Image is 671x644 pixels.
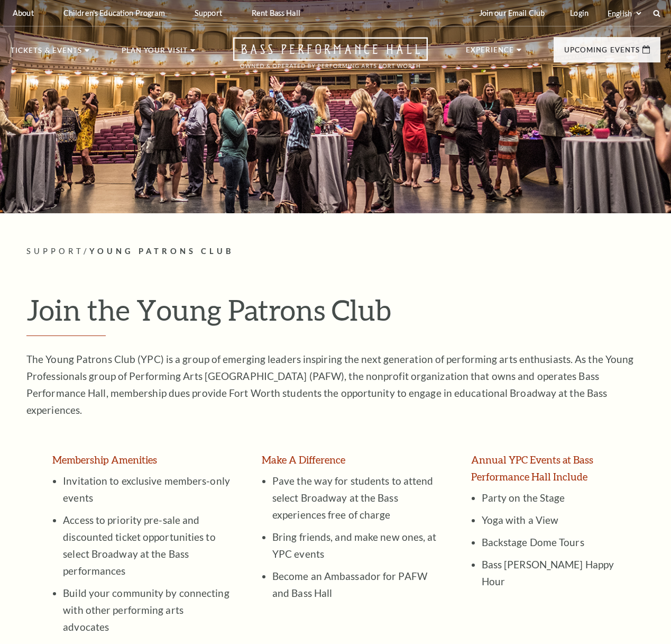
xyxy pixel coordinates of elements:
[26,293,645,336] h2: Join the Young Patrons Club
[26,245,645,258] p: /
[482,529,629,551] li: Backstage Dome Tours
[272,523,440,563] li: Bring friends, and make new ones, at YPC events
[605,8,643,19] select: Select:
[13,8,34,17] p: About
[26,351,645,419] p: The Young Patrons Club (YPC) is a group of emerging leaders inspiring the next generation of perf...
[262,451,440,468] h3: Make A Difference
[272,473,440,523] li: Pave the way for students to attend select Broadway at the Bass experiences free of charge
[63,8,165,17] p: Children's Education Program
[63,473,231,506] li: Invitation to exclusive members-only events
[564,47,640,59] p: Upcoming Events
[26,247,84,256] span: Support
[482,506,629,529] li: Yoga with a View
[195,8,222,17] p: Support
[466,47,514,59] p: Experience
[471,451,629,485] h3: Annual YPC Events at Bass Performance Hall Include
[63,579,231,636] li: Build your community by connecting with other performing arts advocates
[63,506,231,579] li: Access to priority pre-sale and discounted ticket opportunities to select Broadway at the Bass pe...
[122,47,188,60] p: Plan Your Visit
[11,47,82,60] p: Tickets & Events
[272,563,440,602] li: Become an Ambassador for PAFW and Bass Hall
[482,551,629,590] li: Bass [PERSON_NAME] Happy Hour
[252,8,300,17] p: Rent Bass Hall
[482,489,629,506] li: Party on the Stage
[89,247,234,256] span: Young Patrons Club
[52,451,231,468] h3: Membership Amenities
